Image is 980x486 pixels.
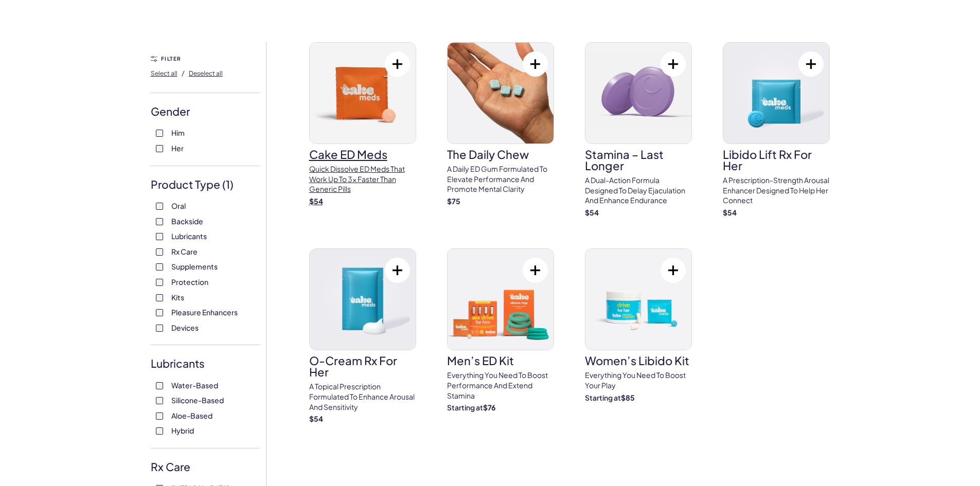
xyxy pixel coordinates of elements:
[309,382,416,412] p: A topical prescription formulated to enhance arousal and sensitivity
[585,370,692,390] p: Everything you need to Boost Your Play
[309,248,416,424] a: O-Cream Rx for HerO-Cream Rx for HerA topical prescription formulated to enhance arousal and sens...
[156,279,163,286] input: Protection
[447,164,554,194] p: A Daily ED Gum Formulated To Elevate Performance And Promote Mental Clarity
[585,208,599,217] strong: $ 54
[309,164,416,194] p: Quick dissolve ED Meds that work up to 3x faster than generic pills
[171,229,207,243] span: Lubricants
[171,199,186,212] span: Oral
[189,65,223,81] button: Deselect all
[447,42,554,206] a: The Daily ChewThe Daily ChewA Daily ED Gum Formulated To Elevate Performance And Promote Mental C...
[171,291,184,304] span: Kits
[447,355,554,366] h3: Men’s ED Kit
[447,196,460,206] strong: $ 75
[156,130,163,137] input: Him
[585,393,621,402] span: Starting at
[182,68,185,78] span: /
[156,263,163,271] input: Supplements
[156,294,163,301] input: Kits
[156,427,163,435] input: Hybrid
[309,149,416,160] h3: Cake ED Meds
[585,248,692,403] a: Women’s Libido KitWomen’s Libido KitEverything you need to Boost Your PlayStarting at$85
[156,397,163,404] input: Silicone-Based
[309,414,323,423] strong: $ 54
[171,260,218,273] span: Supplements
[156,145,163,152] input: Her
[585,249,691,350] img: Women’s Libido Kit
[723,175,830,206] p: A prescription-strength arousal enhancer designed to help her connect
[447,248,554,412] a: Men’s ED KitMen’s ED KitEverything You need to boost performance and extend StaminaStarting at$76
[309,355,416,377] h3: O-Cream Rx for Her
[156,233,163,240] input: Lubricants
[156,382,163,389] input: Water-Based
[171,379,218,392] span: Water-Based
[171,424,194,437] span: Hybrid
[156,309,163,316] input: Pleasure Enhancers
[585,355,692,366] h3: Women’s Libido Kit
[447,403,483,412] span: Starting at
[585,43,691,143] img: Stamina – Last Longer
[156,203,163,210] input: Oral
[483,403,495,412] strong: $ 76
[309,196,323,206] strong: $ 54
[723,149,830,171] h3: Libido Lift Rx For Her
[189,69,223,77] span: Deselect all
[171,409,212,422] span: Aloe-Based
[156,248,163,256] input: Rx Care
[621,393,635,402] strong: $ 85
[447,149,554,160] h3: The Daily Chew
[723,42,830,218] a: Libido Lift Rx For HerLibido Lift Rx For HerA prescription-strength arousal enhancer designed to ...
[156,412,163,420] input: Aloe-Based
[171,321,199,334] span: Devices
[585,42,692,218] a: Stamina – Last LongerStamina – Last LongerA dual-action formula designed to delay ejaculation and...
[171,275,208,289] span: Protection
[171,393,224,407] span: Silicone-Based
[310,43,416,143] img: Cake ED Meds
[447,370,554,401] p: Everything You need to boost performance and extend Stamina
[171,245,198,258] span: Rx Care
[156,218,163,225] input: Backside
[310,249,416,350] img: O-Cream Rx for Her
[151,69,177,77] span: Select all
[151,65,177,81] button: Select all
[723,43,829,143] img: Libido Lift Rx For Her
[309,42,416,206] a: Cake ED MedsCake ED MedsQuick dissolve ED Meds that work up to 3x faster than generic pills$54
[723,208,737,217] strong: $ 54
[156,325,163,332] input: Devices
[171,126,185,139] span: Him
[448,43,554,143] img: The Daily Chew
[171,141,184,155] span: Her
[171,305,238,319] span: Pleasure Enhancers
[585,175,692,206] p: A dual-action formula designed to delay ejaculation and enhance endurance
[448,249,554,350] img: Men’s ED Kit
[171,214,203,228] span: Backside
[585,149,692,171] h3: Stamina – Last Longer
